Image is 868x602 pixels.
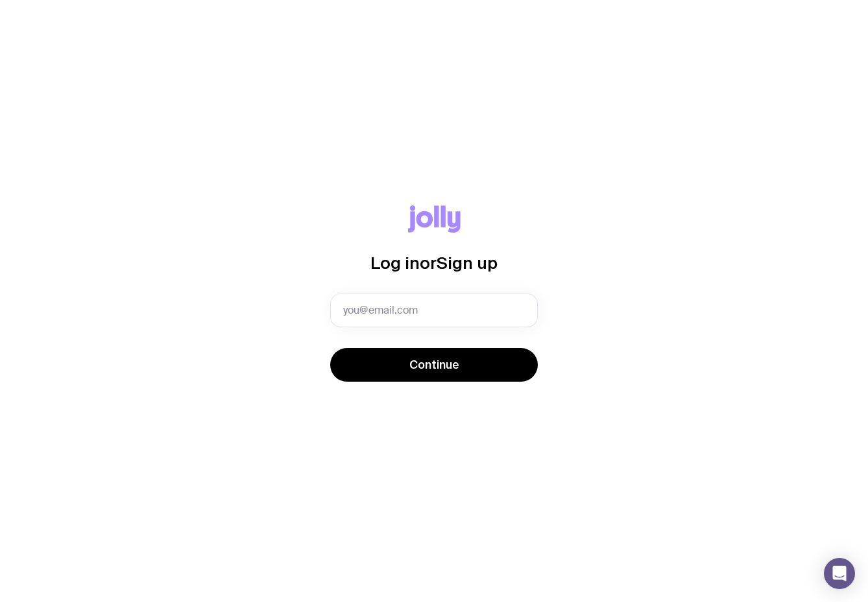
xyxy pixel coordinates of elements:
span: Sign up [437,253,498,272]
input: you@email.com [330,294,538,327]
span: or [420,253,437,272]
button: Continue [330,348,538,382]
span: Log in [370,253,420,272]
span: Continue [409,357,459,373]
div: Open Intercom Messenger [824,558,855,589]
